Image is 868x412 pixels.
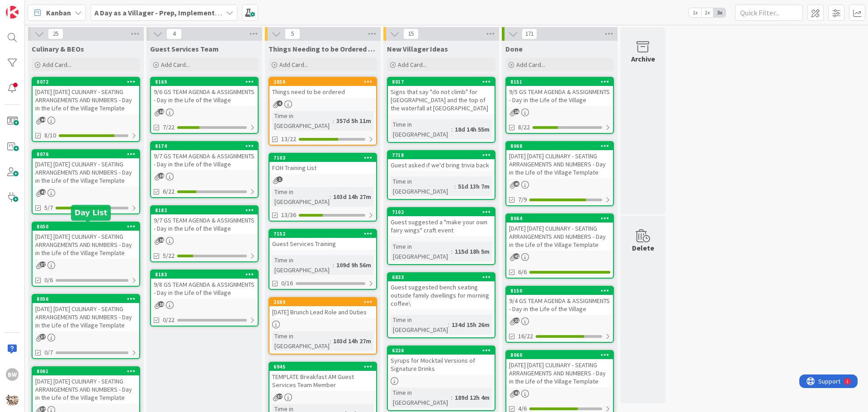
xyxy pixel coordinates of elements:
[387,346,495,411] a: 6226Syrups for Mocktail Versions of Signature DrinksTime in [GEOGRAPHIC_DATA]:189d 12h 4m
[453,393,492,403] div: 189d 12h 4m
[37,296,139,302] div: 8056
[505,286,614,343] a: 81509/4 GS TEAM AGENDA & ASSIGNMENTS - Day in the Life of the Village16/22
[155,271,258,278] div: 8183
[33,86,139,114] div: [DATE] [DATE] CULINARY - SEATING ARRANGEMENTS AND NUMBERS - Day in the Life of the Village Template
[388,346,495,355] div: 6226
[269,77,377,146] a: 2858Things need to be orderedTime in [GEOGRAPHIC_DATA]:357d 5h 11m13/22
[387,150,495,200] a: 7718Guest asked if we'd bring trivia backTime in [GEOGRAPHIC_DATA]:51d 13h 7m
[387,207,495,265] a: 7102Guest suggested a "make your own fairy wings" craft eventTime in [GEOGRAPHIC_DATA]:115d 18h 5m
[388,346,495,374] div: 6226Syrups for Mocktail Versions of Signature Drinks
[269,363,376,371] div: 6945
[331,336,373,346] div: 103d 14h 27m
[392,152,495,158] div: 7718
[506,142,613,150] div: 8068
[150,205,259,262] a: 81829/7 GS TEAM AGENDA & ASSIGNMENTS - Day in the Life of the Village5/22
[163,187,175,196] span: 6/22
[279,61,308,69] span: Add Card...
[269,297,377,355] a: 2689[DATE] Brunch Lead Role and DutiesTime in [GEOGRAPHIC_DATA]:103d 14h 27m
[510,79,613,85] div: 8151
[150,77,259,134] a: 81699/6 GS TEAM AGENDA & ASSIGNMENTS - Day in the Life of the Village7/22
[33,78,139,86] div: 8072
[388,159,495,171] div: Guest asked if we'd bring trivia back
[40,117,46,123] span: 44
[392,209,495,215] div: 7102
[331,192,373,202] div: 103d 14h 27m
[516,61,545,69] span: Add Card...
[392,347,495,354] div: 6226
[506,359,613,387] div: [DATE] [DATE] CULINARY - SEATING ARRANGEMENTS AND NUMBERS - Day in the Life of the Village Template
[388,273,495,281] div: 6833
[392,79,495,85] div: 8017
[713,8,726,17] span: 3x
[272,255,333,275] div: Time in [GEOGRAPHIC_DATA]
[33,375,139,403] div: [DATE] [DATE] CULINARY - SEATING ARRANGEMENTS AND NUMBERS - Day in the Life of the Village Template
[94,8,256,17] b: A Day as a Villager - Prep, Implement and Execute
[274,299,376,305] div: 2689
[330,336,331,346] span: :
[44,131,56,140] span: 8/10
[505,77,614,134] a: 81519/5 GS TEAM AGENDA & ASSIGNMENTS - Day in the Life of the Village8/22
[37,79,139,85] div: 8072
[506,214,613,251] div: 8064[DATE] [DATE] CULINARY - SEATING ARRANGEMENTS AND NUMBERS - Day in the Life of the Village Te...
[388,355,495,374] div: Syrups for Mocktail Versions of Signature Drinks
[163,315,175,325] span: 0/22
[6,368,19,381] div: BW
[334,260,373,270] div: 109d 9h 56m
[32,294,140,359] a: 8056[DATE] [DATE] CULINARY - SEATING ARRANGEMENTS AND NUMBERS - Day in the Life of the Village Te...
[451,124,453,134] span: :
[33,367,139,403] div: 8061[DATE] [DATE] CULINARY - SEATING ARRANGEMENTS AND NUMBERS - Day in the Life of the Village Te...
[281,134,296,144] span: 13/22
[514,109,519,114] span: 18
[37,223,139,230] div: 8050
[449,320,492,330] div: 134d 15h 26m
[161,61,190,69] span: Add Card...
[150,270,259,327] a: 81839/8 GS TEAM AGENDA & ASSIGNMENTS - Day in the Life of the Village0/22
[151,206,258,214] div: 8182
[158,109,164,114] span: 18
[387,44,448,53] span: New Villager Ideas
[33,223,139,231] div: 8050
[42,61,71,69] span: Add Card...
[151,78,258,86] div: 8169
[155,207,258,213] div: 8182
[269,154,376,162] div: 7103
[506,150,613,178] div: [DATE] [DATE] CULINARY - SEATING ARRANGEMENTS AND NUMBERS - Day in the Life of the Village Template
[510,288,613,294] div: 8150
[506,287,613,315] div: 81509/4 GS TEAM AGENDA & ASSIGNMENTS - Day in the Life of the Village
[453,246,492,256] div: 115d 18h 5m
[388,86,495,114] div: Signs that say "do not climb" for [GEOGRAPHIC_DATA] and the top of the waterfall at [GEOGRAPHIC_D...
[518,195,527,204] span: 7/9
[163,251,175,260] span: 5/22
[269,230,376,238] div: 7152
[272,331,330,351] div: Time in [GEOGRAPHIC_DATA]
[46,7,71,18] span: Kanban
[505,141,614,206] a: 8068[DATE] [DATE] CULINARY - SEATING ARRANGEMENTS AND NUMBERS - Day in the Life of the Village Te...
[505,213,614,279] a: 8064[DATE] [DATE] CULINARY - SEATING ARRANGEMENTS AND NUMBERS - Day in the Life of the Village Te...
[277,393,283,399] span: 37
[44,348,53,357] span: 0/7
[150,44,219,53] span: Guest Services Team
[33,303,139,331] div: [DATE] [DATE] CULINARY - SEATING ARRANGEMENTS AND NUMBERS - Day in the Life of the Village Template
[150,141,259,198] a: 81749/7 GS TEAM AGENDA & ASSIGNMENTS - Day in the Life of the Village6/22
[451,393,453,403] span: :
[392,274,495,280] div: 6833
[158,237,164,243] span: 18
[506,214,613,223] div: 8064
[158,301,164,307] span: 18
[277,176,283,182] span: 1
[281,279,293,288] span: 0/16
[334,116,373,126] div: 357d 5h 11m
[33,367,139,375] div: 8061
[506,287,613,295] div: 8150
[75,208,107,217] h5: Day List
[456,181,492,191] div: 51d 13h 7m
[277,100,283,106] span: 4
[32,222,140,287] a: 8050[DATE] [DATE] CULINARY - SEATING ARRANGEMENTS AND NUMBERS - Day in the Life of the Village Te...
[285,28,300,39] span: 5
[33,231,139,259] div: [DATE] [DATE] CULINARY - SEATING ARRANGEMENTS AND NUMBERS - Day in the Life of the Village Template
[506,295,613,315] div: 9/4 GS TEAM AGENDA & ASSIGNMENTS - Day in the Life of the Village
[19,1,41,12] span: Support
[33,150,139,158] div: 8076
[506,142,613,178] div: 8068[DATE] [DATE] CULINARY - SEATING ARRANGEMENTS AND NUMBERS - Day in the Life of the Village Te...
[388,281,495,309] div: Guest suggested bench seating outside family dwellings for morning coffee\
